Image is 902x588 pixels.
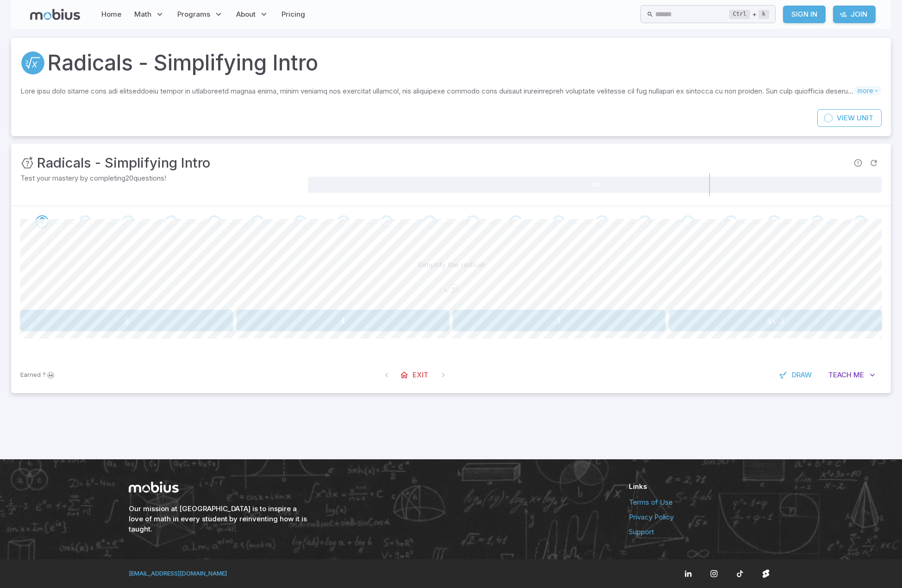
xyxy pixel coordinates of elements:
[833,6,876,23] a: Join
[99,4,124,25] a: Home
[413,370,428,380] span: Exit
[792,370,812,380] span: Draw
[639,215,651,228] div: Go to the next question
[828,370,852,380] span: Teach
[783,6,826,23] a: Sign In
[837,113,855,123] span: View
[20,370,56,380] p: Sign In to earn Mobius dollars
[43,370,46,380] span: ?
[552,215,565,228] div: Go to the next question
[378,367,395,383] span: On First Question
[774,366,818,384] button: Draw
[854,215,867,228] div: Go to the next question
[766,315,771,326] span: 4
[768,215,781,228] div: Go to the next question
[725,215,738,228] div: Go to the next question
[208,215,221,228] div: Go to the next question
[458,284,459,293] span: ​
[850,155,866,171] span: Report an issue with the question
[557,315,562,326] span: 1
[682,215,695,228] div: Go to the next question
[279,4,308,25] a: Pricing
[129,569,227,577] a: [EMAIL_ADDRESS][DOMAIN_NAME]
[822,366,882,384] button: TeachMe
[380,215,393,228] div: Go to the next question
[595,215,608,228] div: Go to the next question
[36,215,49,228] div: Go to the next question
[20,370,41,380] span: Earned
[817,109,882,127] a: ViewUnit
[79,215,92,228] div: Go to the next question
[251,215,264,228] div: Go to the next question
[37,153,210,173] h3: Radicals - Simplifying Intro
[340,315,345,326] span: 4
[857,113,873,123] span: Unit
[418,260,484,270] p: Simplify the radical
[853,370,864,380] span: Me
[337,215,350,228] div: Go to the next question
[509,215,522,228] div: Go to the next question
[124,315,129,326] span: 3
[129,504,309,534] h6: Our mission at [GEOGRAPHIC_DATA] is to inspire a love of math in every student by reinventing how...
[177,9,210,19] span: Programs
[466,215,479,228] div: Go to the next question
[435,367,451,383] span: On Latest Question
[165,215,178,228] div: Go to the next question
[47,47,318,79] h1: Radicals - Simplifying Intro
[20,86,854,96] p: Lore ipsu dolo sitame cons adi elitseddoeiu tempor in utlaboreetd magnaa enima, minim veniamq nos...
[629,482,773,492] h6: Links
[423,215,436,228] div: Go to the next question
[758,10,769,19] kbd: k
[395,366,435,384] a: Exit
[122,215,135,228] div: Go to the next question
[811,215,824,228] div: Go to the next question
[236,9,256,19] span: About
[866,155,882,171] span: Refresh Question
[784,314,785,324] span: ​
[629,512,773,522] a: Privacy Policy
[729,10,750,19] kbd: Ctrl
[629,527,773,537] a: Support
[134,9,151,19] span: Math
[729,9,769,20] div: +
[20,50,45,75] a: Radicals
[294,215,307,228] div: Go to the next question
[20,173,306,183] p: Test your mastery by completing 20 questions!
[629,497,773,507] a: Terms of Use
